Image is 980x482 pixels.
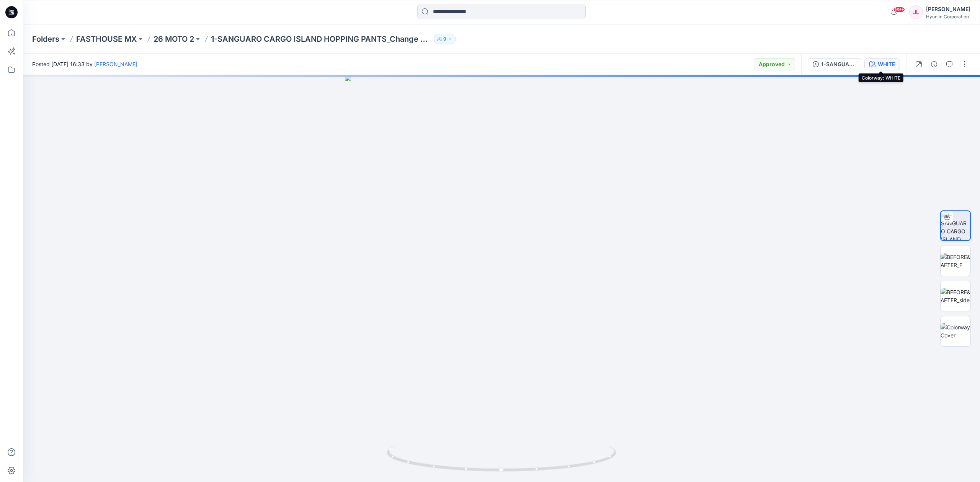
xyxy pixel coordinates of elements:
[808,58,861,70] button: 1-SANGUARO CARGO ISLAND HOPPING PANTS_아트수정
[941,288,970,304] img: BEFORE&AFTER_side
[928,58,940,70] button: Details
[154,34,194,44] a: 26 MOTO 2
[941,323,970,339] img: Colorway Cover
[32,60,137,68] span: Posted [DATE] 16:33 by
[32,34,59,44] a: Folders
[211,34,431,44] p: 1-SANGUARO CARGO ISLAND HOPPING PANTS_Change Art
[893,7,905,13] span: 99+
[76,34,137,44] a: FASTHOUSE MX
[941,253,970,269] img: BEFORE&AFTER_F
[926,5,970,14] div: [PERSON_NAME]
[878,60,895,68] div: WHITE
[434,34,456,44] button: 9
[909,5,923,19] div: JL
[821,60,856,68] div: 1-SANGUARO CARGO ISLAND HOPPING PANTS_아트수정
[94,61,137,67] a: [PERSON_NAME]
[443,35,446,43] p: 9
[926,14,970,20] div: Hyunjin Corporation
[864,58,900,70] button: WHITE
[941,211,970,240] img: 1-SANGUARO CARGO ISLAND HOPPING PANTS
